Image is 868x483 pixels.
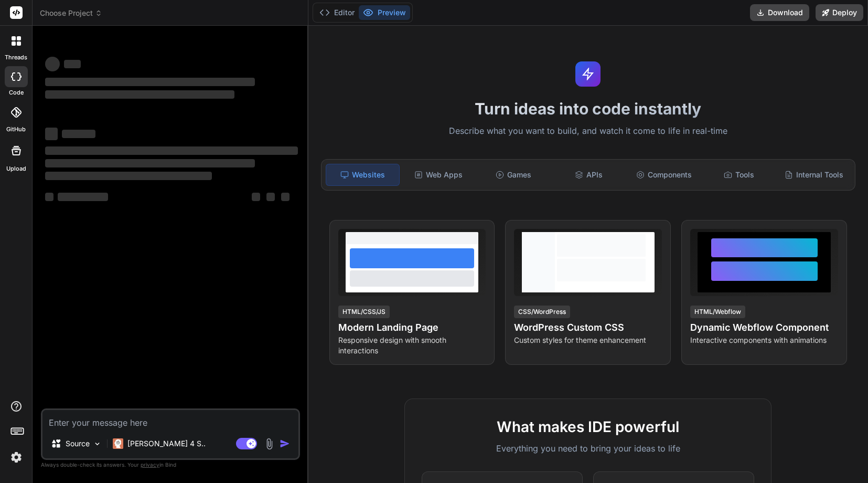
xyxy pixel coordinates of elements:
[266,193,275,201] span: ‌
[45,193,53,201] span: ‌
[402,164,475,186] div: Web Apps
[45,78,255,86] span: ‌
[477,164,550,186] div: Games
[45,159,255,167] span: ‌
[93,439,102,448] img: Pick Models
[64,60,81,68] span: ‌
[422,416,754,438] h2: What makes IDE powerful
[281,193,290,201] span: ‌
[66,438,90,449] p: Source
[326,164,400,186] div: Websites
[45,90,234,99] span: ‌
[7,448,25,466] img: settings
[338,320,486,335] h4: Modern Landing Page
[315,5,359,20] button: Editor
[141,461,159,468] span: privacy
[359,5,410,20] button: Preview
[690,306,745,318] div: HTML/Webflow
[514,306,570,318] div: CSS/WordPress
[627,164,700,186] div: Components
[690,335,838,345] p: Interactive components with animations
[552,164,625,186] div: APIs
[338,335,486,356] p: Responsive design with smooth interactions
[315,124,862,138] p: Describe what you want to build, and watch it come to life in real-time
[750,4,809,21] button: Download
[58,193,108,201] span: ‌
[45,146,298,155] span: ‌
[45,57,60,71] span: ‌
[338,306,390,318] div: HTML/CSS/JS
[263,438,275,450] img: attachment
[6,125,26,134] label: GitHub
[778,164,851,186] div: Internal Tools
[40,8,102,18] span: Choose Project
[45,128,58,140] span: ‌
[514,335,662,345] p: Custom styles for theme enhancement
[280,438,290,449] img: icon
[514,320,662,335] h4: WordPress Custom CSS
[702,164,775,186] div: Tools
[315,99,862,118] h1: Turn ideas into code instantly
[45,172,212,180] span: ‌
[5,53,27,62] label: threads
[252,193,260,201] span: ‌
[6,164,26,173] label: Upload
[127,438,206,449] p: [PERSON_NAME] 4 S..
[422,442,754,455] p: Everything you need to bring your ideas to life
[690,320,838,335] h4: Dynamic Webflow Component
[9,88,24,97] label: code
[41,460,300,470] p: Always double-check its answers. Your in Bind
[62,130,95,138] span: ‌
[113,438,123,449] img: Claude 4 Sonnet
[816,4,863,21] button: Deploy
